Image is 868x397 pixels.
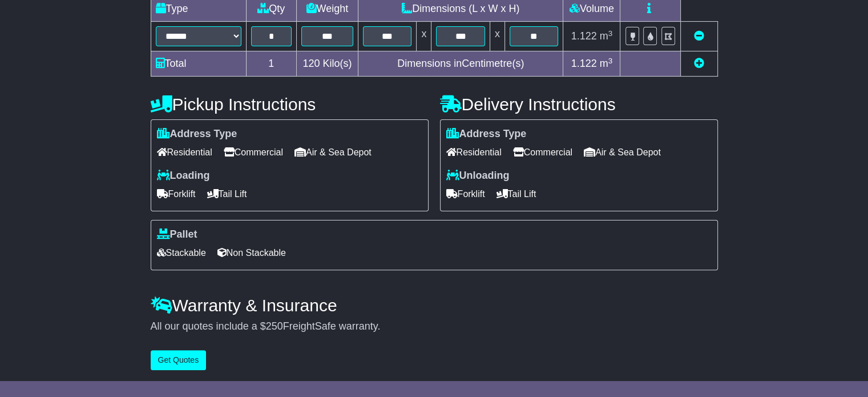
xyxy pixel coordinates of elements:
[694,58,704,69] a: Add new item
[446,128,527,141] label: Address Type
[302,58,320,69] span: 120
[157,228,197,241] label: Pallet
[246,51,296,77] td: 1
[600,58,613,69] span: m
[294,143,372,161] span: Air & Sea Depot
[446,170,510,182] label: Unloading
[151,296,718,315] h4: Warranty & Insurance
[446,185,485,203] span: Forklift
[417,22,431,51] td: x
[584,143,661,161] span: Air & Sea Depot
[600,30,613,42] span: m
[446,143,502,161] span: Residential
[608,29,613,38] sup: 3
[571,58,597,69] span: 1.122
[224,143,283,161] span: Commercial
[157,170,210,182] label: Loading
[571,30,597,42] span: 1.122
[608,57,613,65] sup: 3
[151,51,246,77] td: Total
[217,244,286,262] span: Non Stackable
[207,185,247,203] span: Tail Lift
[496,185,536,203] span: Tail Lift
[490,22,504,51] td: x
[157,143,212,161] span: Residential
[440,95,718,114] h4: Delivery Instructions
[513,143,572,161] span: Commercial
[151,95,429,114] h4: Pickup Instructions
[694,30,704,42] a: Remove this item
[358,51,563,77] td: Dimensions in Centimetre(s)
[157,185,196,203] span: Forklift
[296,51,358,77] td: Kilo(s)
[151,350,207,370] button: Get Quotes
[151,320,718,333] div: All our quotes include a $ FreightSafe warranty.
[157,128,237,141] label: Address Type
[266,320,283,332] span: 250
[157,244,206,262] span: Stackable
